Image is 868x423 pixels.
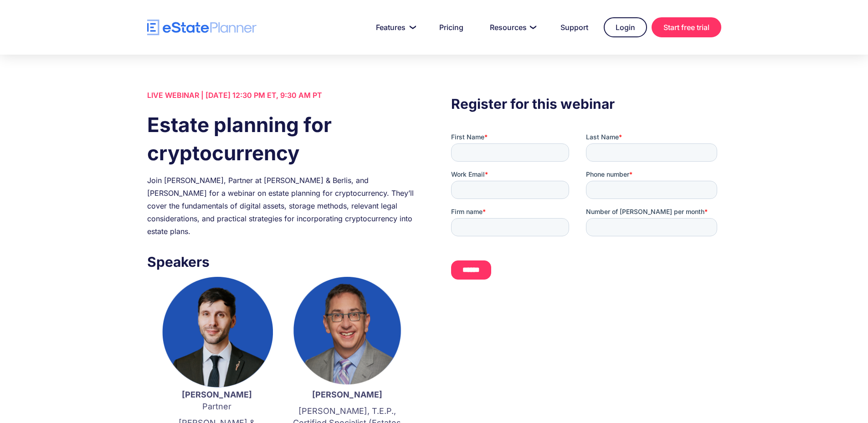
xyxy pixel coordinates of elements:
[428,18,474,36] a: Pricing
[604,17,647,37] a: Login
[550,18,599,36] a: Support
[479,18,545,36] a: Resources
[147,20,257,36] a: home
[312,390,382,399] strong: [PERSON_NAME]
[451,93,721,114] h3: Register for this webinar
[451,133,721,287] iframe: Form 0
[365,18,424,36] a: Features
[147,111,417,167] h1: Estate planning for cryptocurrency
[182,390,252,399] strong: [PERSON_NAME]
[147,251,417,272] h3: Speakers
[652,17,721,37] a: Start free trial
[147,174,417,238] div: Join [PERSON_NAME], Partner at [PERSON_NAME] & Berlis, and [PERSON_NAME] for a webinar on estate ...
[161,389,273,413] p: Partner
[147,89,417,102] div: LIVE WEBINAR | [DATE] 12:30 PM ET, 9:30 AM PT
